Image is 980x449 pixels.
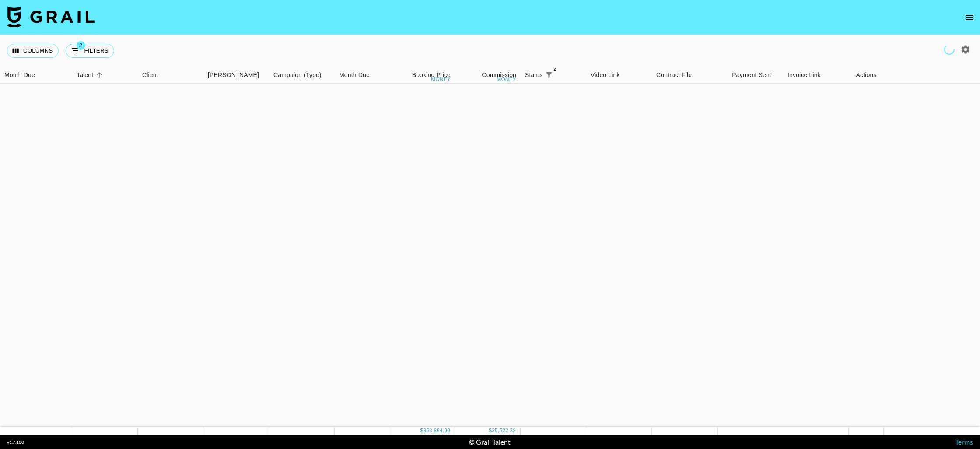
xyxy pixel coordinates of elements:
[431,77,451,82] div: money
[93,69,105,81] button: Sort
[652,67,717,84] div: Contract File
[412,67,451,84] div: Booking Price
[489,427,492,435] div: $
[543,69,555,81] div: 2 active filters
[7,6,94,27] img: Grail Talent
[4,67,35,84] div: Month Due
[497,77,516,82] div: money
[7,44,59,58] button: Select columns
[551,64,560,73] span: 2
[77,41,85,50] span: 2
[423,427,450,435] div: 363,864.99
[525,67,543,84] div: Status
[273,67,322,84] div: Campaign (Type)
[955,438,973,446] a: Terms
[72,67,138,84] div: Talent
[66,44,114,58] button: Show filters
[269,67,335,84] div: Campaign (Type)
[717,67,783,84] div: Payment Sent
[656,67,692,84] div: Contract File
[591,67,620,84] div: Video Link
[335,67,389,84] div: Month Due
[944,44,955,55] span: Refreshing users, clients, campaigns...
[77,67,93,84] div: Talent
[783,67,849,84] div: Invoice Link
[482,67,516,84] div: Commission
[521,67,586,84] div: Status
[469,438,511,446] div: © Grail Talent
[208,67,259,84] div: [PERSON_NAME]
[732,67,771,84] div: Payment Sent
[849,67,884,84] div: Actions
[787,67,821,84] div: Invoice Link
[586,67,652,84] div: Video Link
[138,67,203,84] div: Client
[7,439,24,445] div: v 1.7.100
[142,67,158,84] div: Client
[203,67,269,84] div: Booker
[420,427,423,435] div: $
[555,69,567,81] button: Sort
[339,67,370,84] div: Month Due
[543,69,555,81] button: Show filters
[961,9,978,26] button: open drawer
[856,67,877,84] div: Actions
[492,427,516,435] div: 35,522.32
